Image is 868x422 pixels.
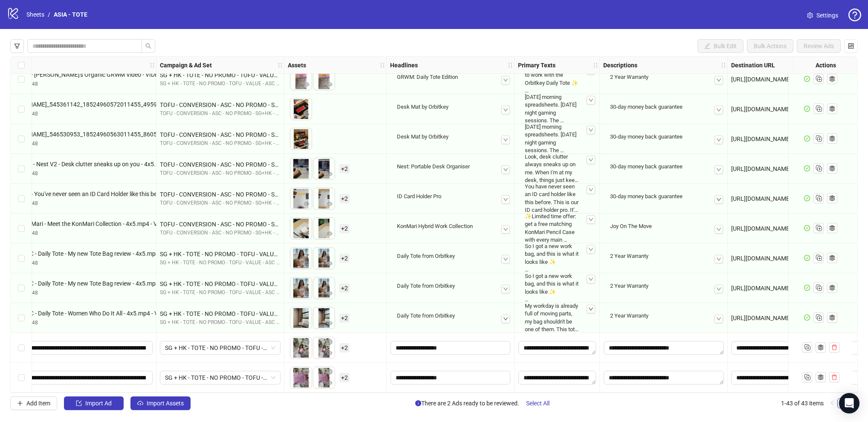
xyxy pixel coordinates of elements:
div: So I got a new work bag, and this is what it looks like ✨ Originally I thought “oh this is cute”,... [521,239,593,277]
span: eye [327,290,333,296]
span: check-circle [804,76,810,82]
span: eye [327,81,333,87]
svg: ad template [829,106,835,112]
span: down [716,197,721,202]
span: setting [807,12,813,18]
img: Asset 2 [313,69,335,90]
div: Edit values [603,370,724,385]
img: Asset 1 [290,248,312,269]
span: + 2 [339,313,350,323]
div: Select row 36 [11,154,32,184]
span: down [503,197,508,202]
button: Bulk Actions [747,39,793,53]
svg: Duplicate [814,194,823,202]
div: Daily Tote from Orbitkey [393,249,507,263]
span: + 2 [339,343,350,353]
div: TOFU - CONVERSION - ASC - NO PROMO - SG+HK - MIXED 10072024 [160,139,281,147]
svg: Duplicate [814,134,823,142]
div: TOFU - CONVERSION - ASC - NO PROMO - SG+HK - MIXED 10072024 Ad Set [160,220,281,229]
div: 30-day money back guarantee [607,100,720,114]
span: + 2 [339,254,350,263]
span: down [503,286,508,292]
span: [URL][DOMAIN_NAME] [731,225,791,232]
a: ASIA - TOTE [52,10,89,19]
button: left [827,398,837,408]
div: TOFU - CONVERSION - ASC - NO PROMO - SG+HK - MIXED 10072024 Ad Set [160,190,281,199]
div: Daily Tote from Orbitkey [393,309,507,323]
img: Asset 1 [290,188,312,209]
span: holder [720,62,726,68]
svg: Duplicate [814,253,823,262]
div: Edit values [390,341,511,355]
img: Asset 1 [290,69,312,90]
a: 1 [838,399,847,408]
svg: Duplicate [814,313,823,321]
svg: ad template [829,76,835,82]
span: left [830,400,835,405]
div: SG + HK - TOTE - NO PROMO - TOFU - VALUE - ASC - 240923 [160,70,281,80]
span: + 2 [339,283,350,293]
svg: ad template [829,136,835,142]
span: eye [304,320,310,326]
div: Resize Assets column [384,57,386,73]
span: eye [304,290,310,296]
span: eye [304,81,310,87]
span: down [503,167,508,172]
span: eye [327,231,333,237]
strong: Primary Texts [518,61,556,70]
button: Preview [301,378,312,388]
a: Settings [800,9,845,22]
div: [DATE] morning spreadsheets. [DATE] night gaming sessions. The Orbitkey desk mat handles it all w... [521,90,593,128]
svg: ad template [818,374,824,380]
div: Desk Mat by Orbitkey [393,100,507,114]
span: down [716,286,721,292]
span: info-circle [415,400,421,406]
div: Select row 35 [11,124,32,154]
span: holder [379,62,385,68]
span: down [588,306,593,312]
button: Preview [301,110,312,120]
span: check-circle [804,106,810,112]
div: Daily Tote from Orbitkey [393,279,507,293]
div: Asset 2 [313,367,335,388]
span: eye [304,141,310,147]
span: eye [304,231,310,237]
a: Sheets [25,10,46,19]
span: down [716,107,721,113]
div: TOFU - CONVERSION - ASC - NO PROMO - SG+HK - MIXED 10072024 [160,110,281,118]
span: delete [831,344,837,350]
span: holder [726,62,732,68]
span: [URL][DOMAIN_NAME] [731,195,791,202]
li: Previous Page [827,398,837,408]
button: Preview [324,199,335,209]
button: Preview [301,318,312,329]
div: 30-day money back guarantee [607,189,720,204]
svg: ad template [829,225,835,231]
span: check-circle [804,136,810,142]
span: eye [327,320,333,326]
img: Asset 2 [313,337,335,358]
div: Look, desk clutter always sneaks up on me. When I'm at my desk, things just keep piling up, which... [521,150,593,188]
button: Preview [324,229,335,239]
button: Preview [324,318,335,329]
span: Add Item [26,400,50,407]
span: down [588,217,593,222]
span: question-circle [848,9,861,21]
span: Select All [526,400,550,407]
span: + 2 [339,224,350,233]
div: Resize Ad Name column [154,57,156,73]
div: Select row 43 [11,363,32,393]
span: down [716,227,721,232]
span: holder [513,62,519,68]
div: KonMari Hybrid Work Collection [393,219,507,234]
span: eye [304,260,310,266]
svg: Duplicate [814,223,823,232]
strong: Destination URL [731,61,775,70]
div: My workday is already full of moving parts, my bag shouldn't be one of them. This tote keeps my l... [521,299,593,337]
span: down [716,167,721,172]
button: Preview [301,348,312,358]
button: Delete [324,367,335,377]
div: [DATE] morning spreadsheets. [DATE] night gaming sessions. The Orbitkey desk mat handles it all w... [521,120,593,158]
span: holder [155,62,161,68]
strong: Descriptions [603,61,637,70]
